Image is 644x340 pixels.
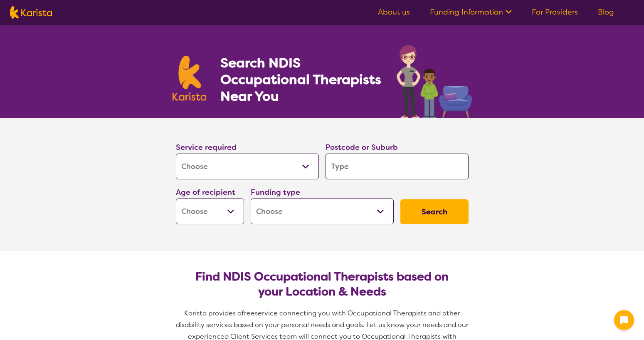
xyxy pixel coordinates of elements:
[220,55,382,104] h1: Search NDIS Occupational Therapists Near You
[430,7,512,17] a: Funding Information
[378,7,410,17] a: About us
[183,269,462,299] h2: Find NDIS Occupational Therapists based on your Location & Needs
[242,309,255,318] span: free
[176,187,235,197] label: Age of recipient
[173,56,207,101] img: Karista logo
[326,142,398,152] label: Postcode or Suburb
[251,187,300,197] label: Funding type
[397,45,472,118] img: occupational-therapy
[400,199,469,224] button: Search
[176,142,237,152] label: Service required
[532,7,578,17] a: For Providers
[326,154,469,179] input: Type
[184,309,242,318] span: Karista provides a
[598,7,614,17] a: Blog
[10,6,52,19] img: Karista logo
